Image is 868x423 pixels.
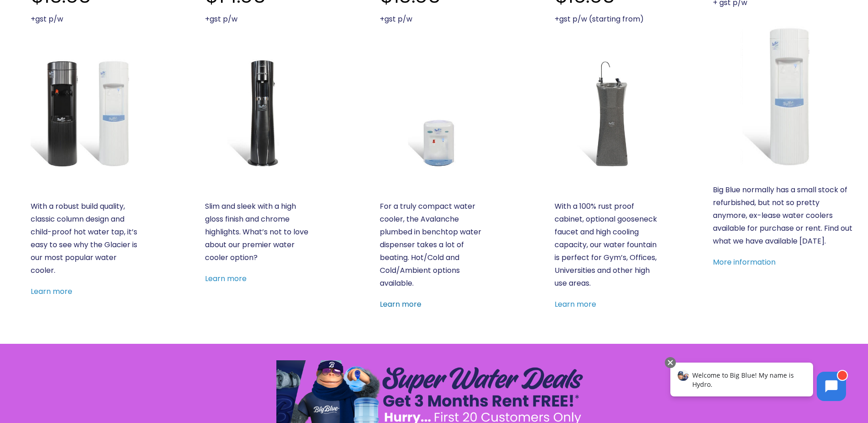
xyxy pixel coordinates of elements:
a: Fountain [555,59,663,167]
a: Learn more [31,286,72,297]
p: +gst p/w [31,13,139,26]
p: +gst p/w [205,13,313,26]
p: +gst p/w [380,13,488,26]
a: More information [713,257,776,267]
p: For a truly compact water cooler, the Avalanche plumbed in benchtop water dispenser takes a lot o... [380,200,488,290]
p: With a 100% rust proof cabinet, optional gooseneck faucet and high cooling capacity, our water fo... [555,200,663,290]
p: Big Blue normally has a small stock of refurbished, but not so pretty anymore, ex-lease water coo... [713,184,854,248]
p: Slim and sleek with a high gloss finish and chrome highlights. What’s not to love about our premi... [205,200,313,264]
p: With a robust build quality, classic column design and child-proof hot water tap, it’s easy to se... [31,200,139,277]
a: Avalanche [380,59,488,167]
a: Everest Elite [205,59,313,167]
p: +gst p/w (starting from) [555,13,663,26]
a: Learn more [380,299,421,309]
a: Learn more [555,299,596,309]
a: Learn more [205,273,247,284]
iframe: Chatbot [661,355,855,410]
a: Refurbished [713,26,854,167]
a: Glacier White or Black [31,59,139,167]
